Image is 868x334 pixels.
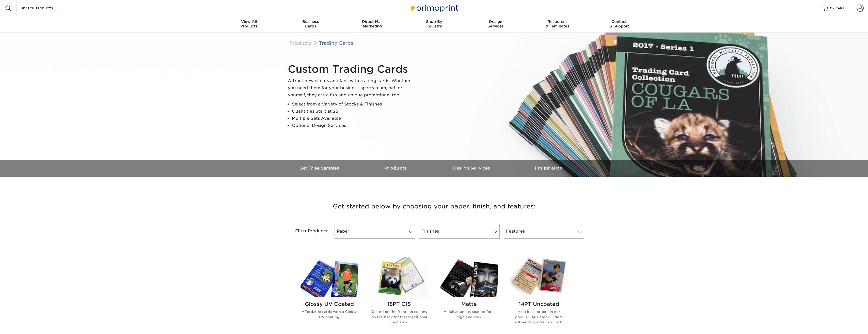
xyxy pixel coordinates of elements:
[527,19,588,24] span: Resources
[335,224,415,239] a: Paper
[288,63,415,75] h1: Custom Trading Cards
[370,301,428,307] h2: 18PT C1S
[370,309,428,325] p: Coated on the front, no coating on the back for that traditional card look
[403,19,465,28] div: Industry
[370,257,428,333] a: 18PT C1S Trading Cards 18PT C1S Coated on the front, no coating on the back for that traditional ...
[465,19,527,24] span: Design
[292,122,415,129] li: Optional Design Services
[403,16,465,33] a: Shop ByIndustry
[341,16,403,33] a: Direct MailMarketing
[292,101,415,108] li: Select from a Variety of Stocks & Finishes
[282,224,333,239] div: Filter Products:
[21,5,70,11] input: SEARCH PRODUCTS.....
[319,40,353,46] a: Trading Cards
[370,257,428,297] img: 18PT C1S Trading Cards
[440,257,498,333] a: Matte Trading Cards Matte A dull aqueous coating for a high end look
[403,19,465,24] span: Shop By
[830,6,844,10] span: MY CART
[280,19,341,28] div: Cards
[301,257,358,297] img: Glossy UV Coated Trading Cards
[282,160,358,177] a: Get Free Samples
[588,16,650,33] a: Contact& Support
[288,77,415,99] p: Attract new clients and fans with trading cards. Whether you need them for your business, sports ...
[301,257,358,333] a: Glossy UV Coated Trading Cards Glossy UV Coated Affordable cards with a Glossy UV coating
[527,19,588,28] div: & Templates
[358,160,434,177] a: Products
[440,257,498,297] img: Matte Trading Cards
[292,115,415,122] li: Multiple Sets Available
[465,19,527,28] div: Services
[434,160,510,177] a: Design Services
[440,309,498,320] p: A dull aqueous coating for a high end look
[465,16,527,33] a: DesignServices
[280,16,341,33] a: BusinessCards
[280,19,341,24] span: Business
[341,19,403,24] span: Direct Mail
[440,301,498,307] h2: Matte
[301,301,358,307] h2: Glossy UV Coated
[510,257,568,297] img: 14PT Uncoated Trading Cards
[358,166,434,171] h3: Products
[434,166,510,171] h3: Design Services
[409,3,460,13] img: Primoprint
[286,195,583,218] h3: Get started below by choosing your paper, finish, and features:
[504,224,584,239] a: Features
[218,19,280,28] div: Products
[289,40,312,46] a: Products
[588,19,650,28] div: & Support
[419,224,500,239] a: Finishes
[588,19,650,24] span: Contact
[510,309,568,325] p: A no frills option on our popular 14PT stock. Offers authentic sports card look.
[510,160,587,177] a: Inspiration
[218,19,280,24] span: View All
[845,6,848,10] span: 0
[527,16,588,33] a: Resources& Templates
[301,309,358,320] p: Affordable cards with a Glossy UV coating
[341,19,403,28] div: Marketing
[292,108,415,115] li: Quantities Start at 25
[510,301,568,307] h2: 14PT Uncoated
[282,166,358,171] h3: Get Free Samples
[510,166,587,171] h3: Inspiration
[510,257,568,333] a: 14PT Uncoated Trading Cards 14PT Uncoated A no frills option on our popular 14PT stock. Offers au...
[218,16,280,33] a: View AllProducts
